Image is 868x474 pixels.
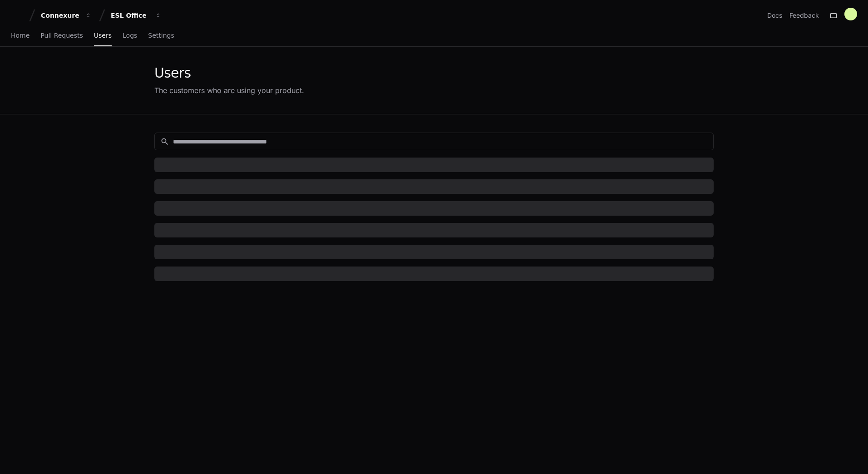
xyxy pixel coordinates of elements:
[40,33,83,38] span: Pull Requests
[94,33,112,38] span: Users
[148,25,174,46] a: Settings
[123,33,137,38] span: Logs
[767,11,782,20] a: Docs
[111,11,150,20] div: ESL Office
[154,65,304,81] div: Users
[11,33,30,38] span: Home
[160,137,169,146] mat-icon: search
[789,11,819,20] button: Feedback
[41,11,80,20] div: Connexure
[37,7,95,24] button: Connexure
[107,7,165,24] button: ESL Office
[123,25,137,46] a: Logs
[11,25,30,46] a: Home
[94,25,112,46] a: Users
[148,33,174,38] span: Settings
[154,85,304,96] div: The customers who are using your product.
[40,25,83,46] a: Pull Requests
